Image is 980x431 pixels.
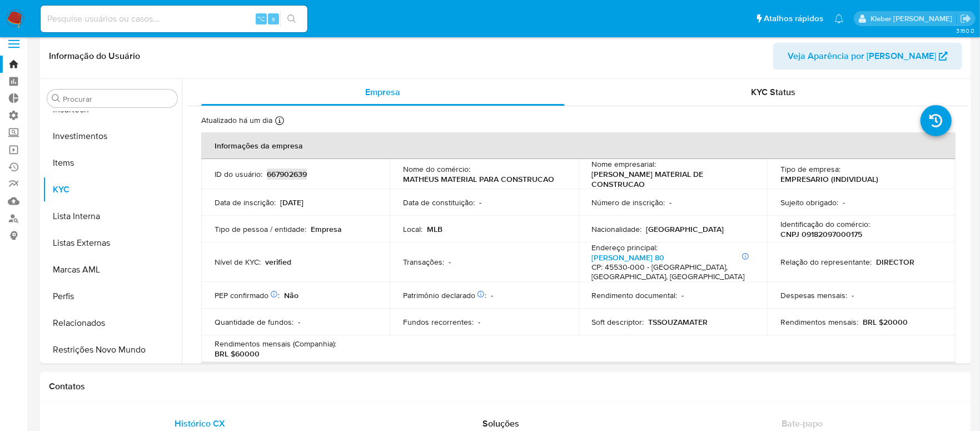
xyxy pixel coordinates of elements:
p: EMPRESARIO (INDIVIDUAL) [780,174,878,184]
span: Veja Aparência por [PERSON_NAME] [788,43,936,70]
p: Empresa [311,224,342,234]
button: KYC [43,176,182,203]
p: Despesas mensais : [780,290,847,300]
button: Investimentos [43,123,182,150]
p: Nível de KYC : [215,257,261,267]
button: Relacionados [43,310,182,336]
button: Restrições Novo Mundo [43,336,182,363]
button: Listas Externas [43,230,182,256]
a: Notificações [834,14,844,23]
span: ⌥ [257,13,265,24]
p: - [479,197,481,207]
span: Histórico CX [175,417,225,430]
button: Procurar [52,94,61,103]
p: MLB [427,224,442,234]
p: Quantidade de fundos : [215,317,293,327]
p: Número de inscrição : [592,197,665,207]
p: MATHEUS MATERIAL PARA CONSTRUCAO [403,174,554,184]
button: Marcas AML [43,256,182,283]
p: DIRECTOR [876,257,914,267]
span: s [272,13,275,24]
h4: CP: 45530-000 - [GEOGRAPHIC_DATA], [GEOGRAPHIC_DATA], [GEOGRAPHIC_DATA] [592,262,749,282]
p: Rendimento documental : [592,290,678,300]
p: Nacionalidade : [592,224,642,234]
p: PEP confirmado : [215,290,280,300]
p: - [298,317,300,327]
p: Tipo de empresa : [780,164,840,174]
p: [DATE] [280,197,304,207]
p: - [852,290,854,300]
span: Atalhos rápidos [764,13,823,24]
p: verified [265,257,291,267]
p: Soft descriptor : [592,317,644,327]
input: Pesquise usuários ou casos... [41,12,307,26]
p: CNPJ 09182097000175 [780,229,862,239]
button: Veja Aparência por [PERSON_NAME] [773,43,962,70]
p: Nome do comércio : [403,164,470,174]
p: - [682,290,684,300]
p: Fundos recorrentes : [403,317,474,327]
p: Não [284,290,299,300]
th: Detalhes de contato [201,362,956,389]
p: - [670,197,672,207]
p: Endereço principal : [592,242,658,252]
p: Nome empresarial : [592,159,656,169]
button: Perfis [43,283,182,310]
p: kleber.bueno@mercadolivre.com [870,13,956,24]
span: KYC Status [751,86,795,98]
p: Tipo de pessoa / entidade : [215,224,306,234]
a: Sair [960,13,972,24]
span: Empresa [366,86,401,98]
p: - [491,290,493,300]
th: Informações da empresa [201,132,956,159]
p: ID do usuário : [215,169,262,179]
p: - [478,317,480,327]
p: Rendimentos mensais : [780,317,858,327]
p: BRL $20000 [863,317,908,327]
button: search-icon [280,11,303,27]
h1: Informação do Usuário [49,51,140,62]
p: Transações : [403,257,444,267]
p: Relação do representante : [780,257,872,267]
p: Data de constituição : [403,197,475,207]
p: Local : [403,224,422,234]
p: BRL $60000 [215,349,260,359]
p: [GEOGRAPHIC_DATA] [646,224,724,234]
span: Soluções [482,417,519,430]
a: [PERSON_NAME] 80 [592,252,665,263]
p: - [449,257,451,267]
p: Data de inscrição : [215,197,276,207]
span: 3.160.0 [956,26,974,35]
p: TSSOUZAMATER [649,317,708,327]
p: Patrimônio declarado : [403,290,486,300]
p: Rendimentos mensais (Companhia) : [215,339,336,349]
p: 667902639 [267,169,307,179]
p: - [843,197,845,207]
input: Procurar [63,94,173,104]
p: [PERSON_NAME] MATERIAL DE CONSTRUCAO [592,169,749,189]
p: Atualizado há um dia [201,115,272,126]
h1: Contatos [49,381,962,392]
p: Sujeito obrigado : [780,197,838,207]
button: Lista Interna [43,203,182,230]
p: Identificação do comércio : [780,219,870,229]
button: Items [43,150,182,176]
span: Bate-papo [782,417,823,430]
